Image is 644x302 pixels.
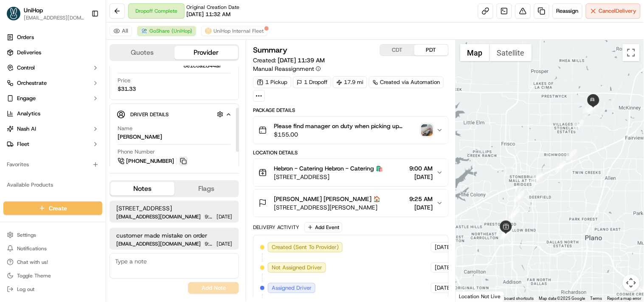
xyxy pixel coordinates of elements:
span: Pylon [84,210,103,217]
span: Orchestrate [17,79,47,87]
div: 📗 [8,190,15,197]
div: 12 [587,101,598,112]
span: [PERSON_NAME] [PERSON_NAME] 🏠 [274,195,380,203]
button: [PERSON_NAME] [PERSON_NAME] 🏠[STREET_ADDRESS][PERSON_NAME]9:25 AM[DATE] [253,190,448,217]
span: Not Assigned Driver [272,264,322,271]
button: UniHop Internal Fleet [201,26,267,36]
button: Manual Reassignment [253,64,321,73]
button: UniHop [24,6,43,14]
div: 17.9 mi [333,76,367,88]
button: Chat with us! [3,256,102,268]
span: Cancel Delivery [599,7,637,15]
div: 1 Pickup [253,76,291,88]
a: Powered byPylon [60,210,103,217]
button: Toggle fullscreen view [623,44,640,61]
span: Knowledge Base [17,190,65,198]
span: [STREET_ADDRESS] [274,173,383,181]
a: Analytics [3,107,102,120]
span: • [70,154,73,161]
img: UniHop [7,7,20,20]
a: Terms (opens in new tab) [591,296,602,301]
button: Keyboard shortcuts [498,296,534,302]
button: Quotes [110,46,174,59]
button: Driver Details [117,107,232,121]
span: Name [118,125,132,132]
img: Google [458,291,486,302]
a: Open this area in Google Maps (opens a new window) [458,291,486,302]
button: GoShare (UniHop) [137,26,196,36]
div: Favorites [3,158,102,171]
button: Orchestrate [3,76,102,90]
span: 9:25 AM [410,195,433,203]
img: 1736555255976-a54dd68f-1ca7-489b-9aae-adbdc363a1c4 [17,155,24,162]
button: Reassign [553,3,582,19]
span: Assigned Driver [272,284,312,292]
p: Welcome 👋 [8,34,155,48]
div: 7 [566,149,577,160]
button: Start new chat [144,84,155,94]
span: Reassign [557,7,579,15]
button: Settings [3,229,102,241]
span: • [70,131,73,138]
div: 3 [509,208,520,219]
span: Nash AI [17,125,36,133]
span: Engage [17,95,36,102]
span: [DATE] [75,131,93,138]
div: [PERSON_NAME] [118,133,162,141]
span: Chat with us! [17,259,48,266]
span: [PERSON_NAME] [26,154,69,161]
button: UniHopUniHop[EMAIL_ADDRESS][DOMAIN_NAME] [3,3,88,24]
span: Log out [17,286,34,293]
a: 💻API Documentation [68,186,140,201]
span: 9:00 AM [410,164,433,173]
button: All [110,26,132,36]
span: [DATE] [410,173,433,181]
div: 💻 [72,190,79,197]
span: Phone Number [118,148,155,156]
span: Fleet [17,140,29,148]
span: Create [49,204,67,213]
span: Control [17,64,35,72]
span: Settings [17,232,36,238]
span: [DATE] [217,241,232,246]
button: CancelDelivery [586,3,641,19]
span: $155.00 [274,130,417,139]
div: Location Not Live [456,291,505,302]
img: 1736555255976-a54dd68f-1ca7-489b-9aae-adbdc363a1c4 [8,81,24,96]
span: Hebron - Catering Hebron - Catering 🛍️ [274,164,383,173]
span: Manual Reassignment [253,64,314,73]
a: Orders [3,31,102,44]
div: 1 Dropoff [293,76,331,88]
div: 11 [588,103,599,114]
div: 1 [501,229,512,240]
span: Notifications [17,245,47,252]
div: 5 [532,173,543,184]
span: Map data ©2025 Google [539,296,585,301]
span: Toggle Theme [17,272,51,279]
button: Toggle Theme [3,270,102,282]
button: Fleet [3,137,102,151]
span: API Documentation [80,190,136,198]
button: Notes [110,182,174,196]
span: Created (Sent To Provider) [272,243,339,251]
span: [DATE] [435,264,452,271]
span: [DATE] [75,154,93,161]
button: Nash AI [3,122,102,136]
a: Created via Automation [369,76,444,88]
span: [DATE] 11:32 AM [186,11,231,18]
div: 9 [583,102,594,113]
h3: Summary [253,46,287,54]
button: [EMAIL_ADDRESS][DOMAIN_NAME] [24,14,84,21]
a: Report a map error [607,296,641,301]
div: Delivery Activity [253,224,299,231]
button: Provider [174,46,239,59]
div: 8 [573,120,584,131]
img: photo_proof_of_delivery image [421,124,433,136]
span: [DATE] [217,214,232,219]
button: Flags [174,182,239,196]
img: Nash [8,8,25,25]
div: 4 [514,191,525,202]
div: Available Products [3,178,102,192]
